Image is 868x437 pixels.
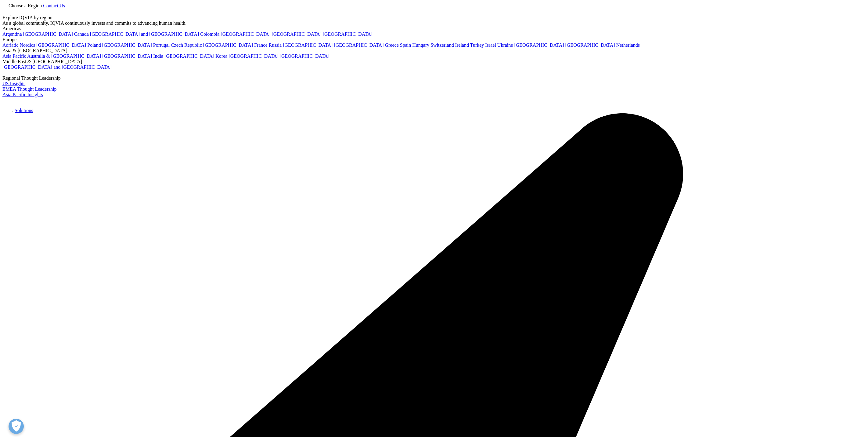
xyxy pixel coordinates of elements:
[221,31,270,37] a: [GEOGRAPHIC_DATA]
[2,15,866,20] div: Explore IQVIA by region
[455,42,469,48] a: Ireland
[497,42,513,48] a: Ukraine
[102,42,152,48] a: [GEOGRAPHIC_DATA]
[2,20,866,26] div: As a global community, IQVIA continuously invests and commits to advancing human health.
[203,42,253,48] a: [GEOGRAPHIC_DATA]
[400,42,411,48] a: Spain
[2,42,18,48] a: Adriatic
[20,42,35,48] a: Nordics
[2,53,26,59] a: Asia Pacific
[470,42,484,48] a: Turkey
[272,31,322,37] a: [GEOGRAPHIC_DATA]
[2,31,22,37] a: Argentina
[43,3,65,8] a: Contact Us
[23,31,73,37] a: [GEOGRAPHIC_DATA]
[164,53,214,59] a: [GEOGRAPHIC_DATA]
[74,31,89,37] a: Canada
[27,53,101,59] a: Australia & [GEOGRAPHIC_DATA]
[2,26,866,31] div: Americas
[171,42,202,48] a: Czech Republic
[200,31,219,37] a: Colombia
[36,42,86,48] a: [GEOGRAPHIC_DATA]
[153,42,170,48] a: Portugal
[229,53,278,59] a: [GEOGRAPHIC_DATA]
[102,53,152,59] a: [GEOGRAPHIC_DATA]
[430,42,454,48] a: Switzerland
[514,42,564,48] a: [GEOGRAPHIC_DATA]
[565,42,615,48] a: [GEOGRAPHIC_DATA]
[2,64,111,70] a: [GEOGRAPHIC_DATA] and [GEOGRAPHIC_DATA]
[385,42,398,48] a: Greece
[334,42,384,48] a: [GEOGRAPHIC_DATA]
[485,42,496,48] a: Israel
[283,42,333,48] a: [GEOGRAPHIC_DATA]
[616,42,640,48] a: Netherlands
[2,37,866,42] div: Europe
[280,53,330,59] a: [GEOGRAPHIC_DATA]
[87,42,101,48] a: Poland
[412,42,429,48] a: Hungary
[2,81,25,86] a: US Insights
[90,31,199,37] a: [GEOGRAPHIC_DATA] and [GEOGRAPHIC_DATA]
[153,53,163,59] a: India
[2,48,866,53] div: Asia & [GEOGRAPHIC_DATA]
[323,31,373,37] a: [GEOGRAPHIC_DATA]
[9,3,42,8] span: Choose a Region
[15,108,33,113] a: Solutions
[2,59,866,64] div: Middle East & [GEOGRAPHIC_DATA]
[2,86,56,92] a: EMEA Thought Leadership
[215,53,227,59] a: Korea
[2,75,866,81] div: Regional Thought Leadership
[9,419,24,434] button: Open Preferences
[2,92,43,97] a: Asia Pacific Insights
[254,42,268,48] a: France
[269,42,282,48] a: Russia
